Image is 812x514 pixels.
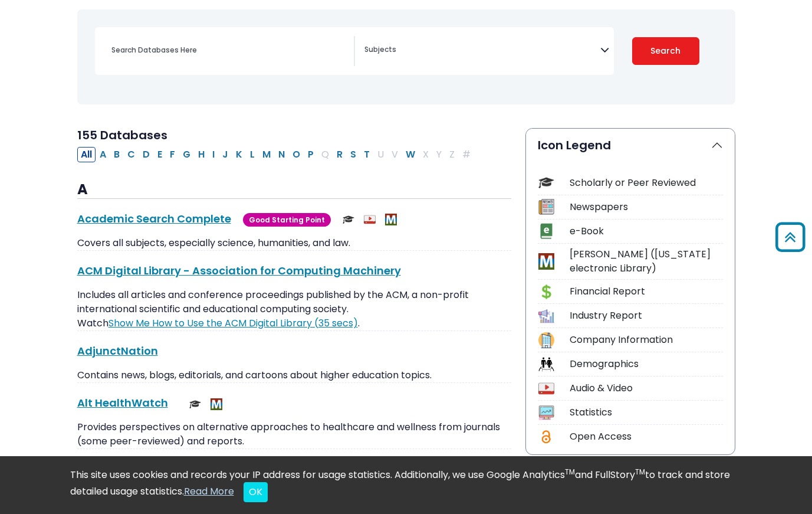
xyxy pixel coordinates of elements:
[304,147,317,162] button: Filter Results P
[538,381,554,397] img: Icon Audio & Video
[77,288,511,330] p: Includes all articles and conference proceedings published by the ACM, a non-profit international...
[77,368,511,382] p: Contains news, blogs, editorials, and cartoons about higher education topics.
[538,199,554,215] img: Icon Newspapers
[77,181,511,199] h3: A
[364,214,376,225] img: Audio & Video
[179,147,194,162] button: Filter Results G
[259,147,274,162] button: Filter Results M
[570,224,723,238] div: e-Book
[538,308,554,324] img: Icon Industry Report
[184,484,234,498] a: Read More
[570,381,723,395] div: Audio & Video
[402,147,419,162] button: Filter Results W
[154,147,166,162] button: Filter Results E
[570,284,723,299] div: Financial Report
[570,309,723,323] div: Industry Report
[570,333,723,347] div: Company Information
[77,147,475,161] div: Alpha-list to filter by first letter of database name
[109,316,358,330] a: Link opens in new window
[538,356,554,372] img: Icon Demographics
[538,223,554,239] img: Icon e-Book
[96,147,110,162] button: Filter Results A
[189,398,201,410] img: Scholarly or Peer Reviewed
[538,405,554,421] img: Icon Statistics
[570,357,723,371] div: Demographics
[77,147,96,162] button: All
[77,395,168,410] a: Alt HealthWatch
[246,147,258,162] button: Filter Results L
[209,147,218,162] button: Filter Results I
[333,147,346,162] button: Filter Results R
[347,147,360,162] button: Filter Results S
[195,147,208,162] button: Filter Results H
[570,200,723,214] div: Newspapers
[77,420,511,448] p: Provides perspectives on alternative approaches to healthcare and wellness from journals (some pe...
[77,263,401,278] a: ACM Digital Library - Association for Computing Machinery
[77,343,158,358] a: AdjunctNation
[70,468,742,502] div: This site uses cookies and records your IP address for usage statistics. Additionally, we use Goo...
[77,211,231,226] a: Academic Search Complete
[538,284,554,300] img: Icon Financial Report
[77,9,735,104] nav: Search filters
[570,176,723,190] div: Scholarly or Peer Reviewed
[110,147,123,162] button: Filter Results B
[77,236,511,250] p: Covers all subjects, especially science, humanities, and law.
[104,41,354,58] input: Search database by title or keyword
[385,214,397,225] img: MeL (Michigan electronic Library)
[166,147,179,162] button: Filter Results F
[124,147,139,162] button: Filter Results C
[364,46,600,55] textarea: Search
[360,147,373,162] button: Filter Results T
[570,247,723,276] div: [PERSON_NAME] ([US_STATE] electronic Library)
[243,213,331,227] span: Good Starting Point
[538,175,554,191] img: Icon Scholarly or Peer Reviewed
[289,147,304,162] button: Filter Results O
[771,227,809,247] a: Back to Top
[219,147,232,162] button: Filter Results J
[139,147,153,162] button: Filter Results D
[570,405,723,420] div: Statistics
[526,129,735,162] button: Icon Legend
[343,214,354,225] img: Scholarly or Peer Reviewed
[538,253,554,269] img: Icon MeL (Michigan electronic Library)
[570,430,723,444] div: Open Access
[244,482,268,502] button: Close
[538,332,554,348] img: Icon Company Information
[565,467,575,477] sup: TM
[275,147,288,162] button: Filter Results N
[539,429,554,445] img: Icon Open Access
[635,467,645,477] sup: TM
[632,37,699,65] button: Submit for Search Results
[211,398,222,410] img: MeL (Michigan electronic Library)
[232,147,246,162] button: Filter Results K
[77,127,167,143] span: 155 Databases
